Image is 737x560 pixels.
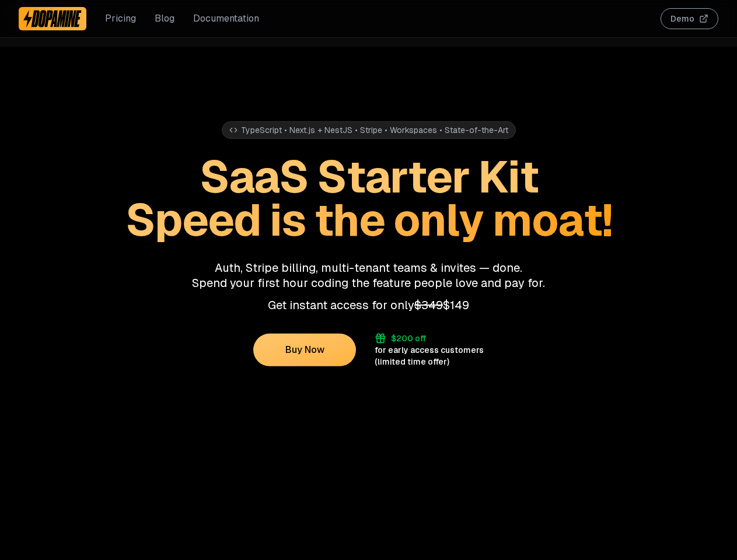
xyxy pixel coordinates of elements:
button: Demo [661,8,718,29]
span: $349 [414,297,443,313]
a: Documentation [193,12,259,26]
span: Speed is the only moat! [125,191,612,249]
p: Get instant access for only $149 [19,297,718,313]
span: SaaS Starter Kit [200,148,538,205]
div: TypeScript • Next.js + NestJS • Stripe • Workspaces • State-of-the-Art [222,121,516,139]
a: Blog [155,12,174,26]
a: Dopamine [19,7,86,30]
div: for early access customers [375,344,484,356]
a: Pricing [105,12,136,26]
div: (limited time offer) [375,356,449,367]
button: Buy Now [253,334,356,366]
div: $200 off [391,332,426,344]
p: Auth, Stripe billing, multi-tenant teams & invites — done. Spend your first hour coding the featu... [19,260,718,290]
img: Dopamine [23,9,82,28]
